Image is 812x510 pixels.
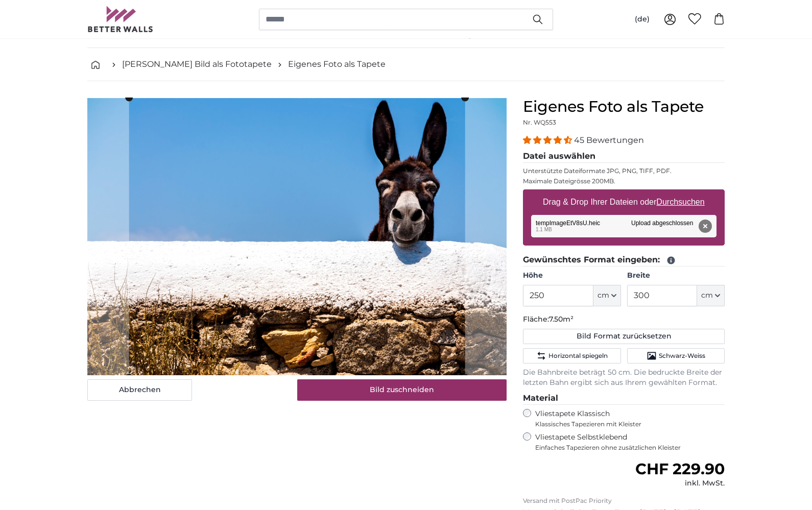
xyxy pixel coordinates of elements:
[593,285,621,306] button: cm
[87,6,154,32] img: Betterwalls
[627,271,725,281] label: Breite
[523,98,725,116] h1: Eigenes Foto als Tapete
[574,135,644,145] span: 45 Bewertungen
[635,478,725,489] div: inkl. MwSt.
[523,150,725,163] legend: Datei auswählen
[523,392,725,405] legend: Material
[523,348,620,363] button: Horizontal spiegeln
[701,290,713,301] span: cm
[657,198,705,206] u: Durchsuchen
[523,497,725,505] p: Versand mit PostPac Priority
[297,379,507,401] button: Bild zuschneiden
[535,420,716,428] span: Klassisches Tapezieren mit Kleister
[523,167,725,175] p: Unterstützte Dateiformate JPG, PNG, TIFF, PDF.
[288,58,386,70] a: Eigenes Foto als Tapete
[523,254,725,266] legend: Gewünschtes Format eingeben:
[535,444,725,452] span: Einfaches Tapezieren ohne zusätzlichen Kleister
[122,58,272,70] a: [PERSON_NAME] Bild als Fototapete
[598,290,609,301] span: cm
[523,329,725,344] button: Bild Format zurücksetzen
[627,10,658,29] button: (de)
[87,48,725,81] nav: breadcrumbs
[87,379,192,401] button: Abbrechen
[535,409,716,428] label: Vliestapete Klassisch
[523,118,556,126] span: Nr. WQ553
[523,368,725,388] p: Die Bahnbreite beträgt 50 cm. Die bedruckte Breite der letzten Bahn ergibt sich aus Ihrem gewählt...
[548,352,608,360] span: Horizontal spiegeln
[697,285,725,306] button: cm
[535,432,725,452] label: Vliestapete Selbstklebend
[659,352,705,360] span: Schwarz-Weiss
[523,177,725,185] p: Maximale Dateigrösse 200MB.
[549,314,574,324] span: 7.50m²
[523,314,725,325] p: Fläche:
[523,271,620,281] label: Höhe
[627,348,725,363] button: Schwarz-Weiss
[539,192,709,212] label: Drag & Drop Ihrer Dateien oder
[635,459,725,478] span: CHF 229.90
[523,135,574,145] span: 4.36 stars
